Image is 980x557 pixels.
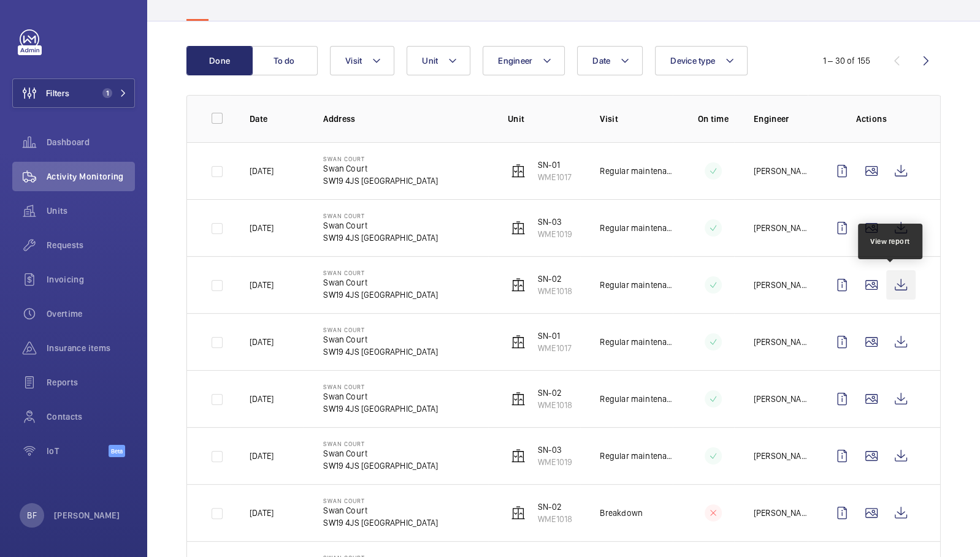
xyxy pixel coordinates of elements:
p: WME1018 [538,399,572,411]
p: Swan Court [323,497,438,504]
p: Swan Court [323,219,438,232]
p: [DATE] [250,165,274,177]
p: [DATE] [250,393,274,405]
p: [DATE] [250,450,274,462]
span: Invoicing [47,273,135,286]
span: Dashboard [47,136,135,148]
p: Engineer [754,113,808,125]
button: Filters1 [12,78,135,108]
p: [PERSON_NAME] [754,165,808,177]
img: elevator.svg [511,164,526,178]
p: WME1018 [538,285,572,297]
button: Visit [330,46,394,75]
img: elevator.svg [511,506,526,520]
div: 1 – 30 of 155 [823,55,870,67]
span: Device type [670,56,715,66]
p: SW19 4JS [GEOGRAPHIC_DATA] [323,460,438,472]
button: Unit [407,46,470,75]
span: Units [47,205,135,217]
p: SN-02 [538,273,572,285]
button: Device type [655,46,748,75]
p: Visit [600,113,672,125]
p: Regular maintenance [600,165,672,177]
p: BF [27,509,36,521]
p: [PERSON_NAME] [54,509,120,521]
button: Engineer [483,46,565,75]
img: elevator.svg [511,392,526,406]
p: Actions [827,113,916,125]
p: [DATE] [250,279,274,291]
p: Regular maintenance [600,222,672,234]
button: Done [186,46,253,75]
span: Engineer [498,56,532,66]
p: Swan Court [323,333,438,346]
p: Breakdown [600,507,643,519]
span: Overtime [47,308,135,320]
p: WME1017 [538,171,572,183]
p: WME1019 [538,456,572,468]
p: [PERSON_NAME] [754,279,808,291]
button: Date [577,46,643,75]
p: Swan Court [323,155,438,162]
p: Swan Court [323,326,438,333]
span: Unit [422,56,438,66]
p: [DATE] [250,222,274,234]
img: elevator.svg [511,449,526,463]
p: Swan Court [323,504,438,517]
p: SN-03 [538,216,572,228]
img: elevator.svg [511,278,526,292]
p: Regular maintenance [600,450,672,462]
p: SW19 4JS [GEOGRAPHIC_DATA] [323,517,438,529]
p: [PERSON_NAME] [754,450,808,462]
p: SW19 4JS [GEOGRAPHIC_DATA] [323,289,438,301]
p: SW19 4JS [GEOGRAPHIC_DATA] [323,346,438,358]
p: WME1019 [538,228,572,240]
p: [PERSON_NAME] [754,336,808,348]
span: Insurance items [47,342,135,354]
button: To do [251,46,318,75]
p: SN-01 [538,159,572,171]
p: Swan Court [323,383,438,390]
p: Regular maintenance [600,279,672,291]
span: IoT [47,445,109,457]
p: Address [323,113,488,125]
span: Beta [109,445,125,457]
p: WME1018 [538,513,572,525]
span: Visit [345,56,362,66]
p: Swan Court [323,390,438,403]
p: Regular maintenance [600,393,672,405]
span: Contacts [47,411,135,423]
span: Requests [47,239,135,251]
div: View report [870,236,910,247]
p: Date [250,113,304,125]
p: SW19 4JS [GEOGRAPHIC_DATA] [323,232,438,244]
p: SN-02 [538,501,572,513]
span: Reports [47,376,135,388]
img: elevator.svg [511,335,526,349]
p: SN-01 [538,330,572,342]
span: Filters [46,87,69,99]
p: Swan Court [323,276,438,289]
p: [PERSON_NAME] [754,507,808,519]
p: [DATE] [250,336,274,348]
p: On time [692,113,734,125]
p: SN-03 [538,444,572,456]
p: WME1017 [538,342,572,354]
p: [PERSON_NAME] [754,222,808,234]
p: SW19 4JS [GEOGRAPHIC_DATA] [323,175,438,187]
p: Regular maintenance [600,336,672,348]
p: Swan Court [323,447,438,460]
p: Unit [508,113,580,125]
span: Activity Monitoring [47,170,135,183]
p: SN-02 [538,387,572,399]
p: Swan Court [323,162,438,175]
p: [PERSON_NAME] [754,393,808,405]
p: Swan Court [323,212,438,219]
p: [DATE] [250,507,274,519]
span: 1 [102,88,112,98]
img: elevator.svg [511,221,526,235]
p: Swan Court [323,269,438,276]
p: Swan Court [323,440,438,447]
p: SW19 4JS [GEOGRAPHIC_DATA] [323,403,438,415]
span: Date [592,56,610,66]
